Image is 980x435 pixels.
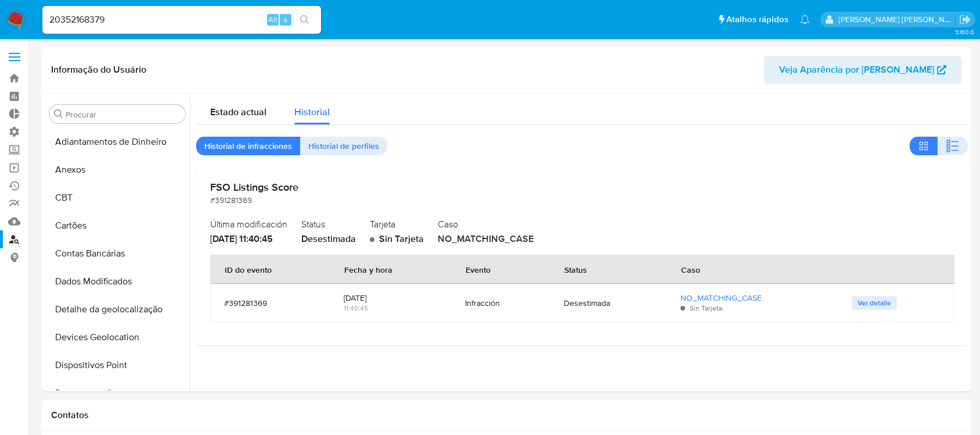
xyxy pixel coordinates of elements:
button: Dados Modificados [45,268,190,295]
button: Procurar [54,109,63,119]
span: Alt [268,14,278,25]
button: CBT [45,184,190,212]
h1: Contatos [51,409,961,421]
input: Procurar [66,109,181,120]
button: Veja Aparência por [PERSON_NAME] [764,56,961,84]
a: Sair [959,13,971,26]
button: Documentação [45,379,190,407]
span: s [284,14,287,25]
button: Dispositivos Point [45,351,190,379]
button: Detalhe da geolocalização [45,295,190,323]
button: Contas Bancárias [45,240,190,268]
button: Anexos [45,156,190,184]
button: Adiantamentos de Dinheiro [45,128,190,156]
a: Notificações [800,15,810,24]
button: Devices Geolocation [45,323,190,351]
span: Atalhos rápidos [726,13,788,26]
span: Veja Aparência por [PERSON_NAME] [779,56,934,84]
input: Pesquise usuários ou casos... [42,12,321,27]
h1: Informação do Usuário [51,64,146,76]
p: sergina.neta@mercadolivre.com [838,14,956,25]
button: search-icon [293,12,316,28]
button: Cartões [45,212,190,240]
